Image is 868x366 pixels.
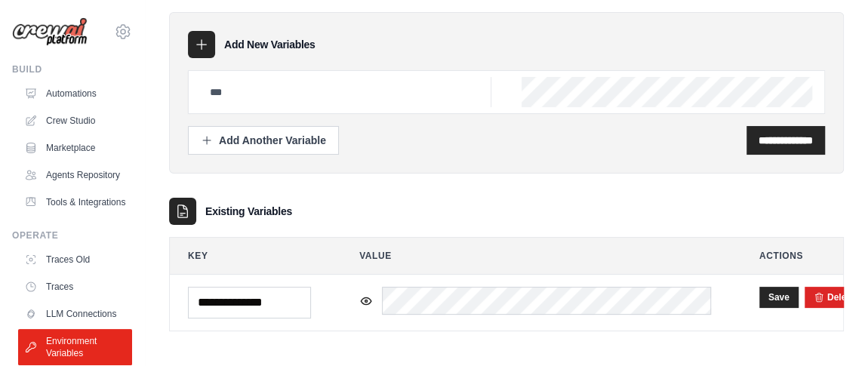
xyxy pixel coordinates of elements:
[741,238,843,274] th: Actions
[18,248,132,272] a: Traces Old
[18,109,132,133] a: Crew Studio
[18,82,132,106] a: Automations
[18,275,132,299] a: Traces
[341,238,729,274] th: Value
[188,126,339,155] button: Add Another Variable
[18,136,132,160] a: Marketplace
[18,163,132,187] a: Agents Repository
[814,291,854,303] button: Delete
[205,204,292,219] h3: Existing Variables
[170,238,329,274] th: Key
[12,229,132,241] div: Operate
[12,63,132,75] div: Build
[224,37,315,52] h3: Add New Variables
[201,133,326,148] div: Add Another Variable
[18,302,132,326] a: LLM Connections
[18,329,132,365] a: Environment Variables
[18,190,132,214] a: Tools & Integrations
[12,17,88,47] img: Logo
[759,287,799,308] button: Save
